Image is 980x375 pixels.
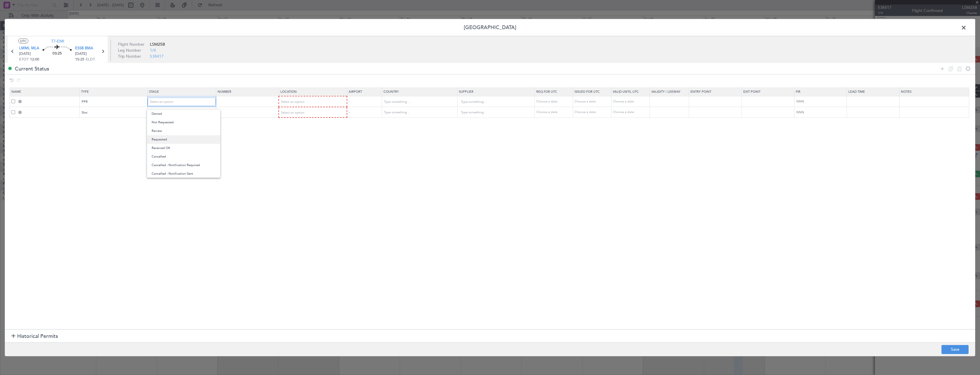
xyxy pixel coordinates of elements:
[152,144,216,152] span: Received OK
[152,161,216,170] span: Cancelled - Notification Required
[152,152,216,161] span: Cancelled
[152,170,216,178] span: Cancelled - Notification Sent
[152,118,216,127] span: Not Requested
[152,135,216,144] span: Requested
[152,127,216,135] span: Review
[152,110,216,118] span: Denied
